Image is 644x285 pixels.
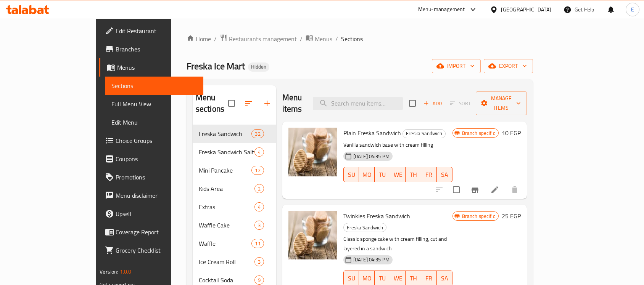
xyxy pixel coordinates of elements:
span: Branch specific [459,213,498,220]
span: Branch specific [459,130,498,137]
div: items [251,129,264,138]
span: TH [409,273,418,284]
a: Menu disclaimer [99,186,203,205]
a: Sections [105,77,203,95]
div: Ice Cream Roll3 [193,253,276,271]
span: Menus [315,34,332,43]
span: Extras [199,202,254,211]
span: TU [378,169,387,180]
a: Branches [99,40,203,58]
span: Upsell [116,209,197,218]
span: Freska Sandwich [344,223,386,232]
span: 11 [252,240,263,247]
div: items [254,221,264,230]
span: Sections [111,81,197,90]
button: WE [390,167,406,182]
span: TU [378,273,387,284]
div: Waffle [199,239,252,248]
span: Menu disclaimer [116,191,197,200]
a: Restaurants management [220,34,297,44]
a: Edit Restaurant [99,22,203,40]
h2: Menu items [282,92,304,115]
div: Kids Area [199,184,254,193]
span: 12 [252,167,263,174]
span: 2 [255,185,264,192]
span: Full Menu View [111,99,197,109]
span: Cocktail Soda [199,275,254,285]
span: WE [393,169,403,180]
span: Freska Sandwich Salty [199,147,254,157]
div: Waffle11 [193,234,276,253]
span: Add [422,99,443,108]
span: Plain Freska Sandwich [343,127,401,139]
button: Manage items [476,91,527,115]
span: 3 [255,222,264,229]
input: search [313,97,403,110]
button: Branch-specific-item [466,181,484,199]
button: import [432,59,481,73]
img: Plain Freska Sandwich [288,128,337,176]
span: Menus [117,63,197,72]
span: Version: [100,267,118,277]
div: Freska Sandwich Salty4 [193,143,276,161]
span: 4 [255,149,264,156]
span: Freska Sandwich [199,129,252,138]
h2: Menu sections [196,92,228,115]
p: Vanilla sandwich base with cream filling [343,140,452,150]
button: SA [437,167,452,182]
span: Sections [341,34,363,43]
span: 9 [255,277,264,284]
span: TH [409,169,418,180]
button: FR [421,167,437,182]
span: Coupons [116,154,197,163]
div: items [251,239,264,248]
span: Freska Sandwich [403,129,445,138]
button: export [484,59,533,73]
span: 3 [255,258,264,266]
span: MO [362,273,372,284]
div: Mini Pancake12 [193,161,276,179]
div: [GEOGRAPHIC_DATA] [501,5,551,14]
a: Coupons [99,150,203,168]
div: items [254,257,264,266]
span: Coverage Report [116,227,197,237]
nav: breadcrumb [187,34,533,44]
span: Select all sections [224,95,240,111]
img: Twinkies Freska Sandwich [288,211,337,259]
a: Choice Groups [99,131,203,150]
span: Twinkies Freska Sandwich [343,210,410,222]
span: Edit Menu [111,118,197,127]
li: / [300,34,303,43]
span: Hidden [248,64,269,70]
a: Grocery Checklist [99,241,203,259]
span: import [438,61,475,71]
span: FR [424,169,434,180]
button: MO [359,167,375,182]
span: export [490,61,527,71]
a: Menus [306,34,332,44]
span: FR [424,273,434,284]
button: Add section [258,94,276,112]
h6: 25 EGP [502,211,521,221]
span: E [631,5,634,14]
span: SU [347,273,356,284]
span: Ice Cream Roll [199,257,254,266]
span: Grocery Checklist [116,246,197,255]
h6: 10 EGP [502,128,521,138]
div: items [251,166,264,175]
div: Freska Sandwich32 [193,125,276,143]
a: Edit Menu [105,113,203,131]
a: Menus [99,58,203,77]
div: Kids Area2 [193,179,276,198]
span: Promotions [116,173,197,182]
span: [DATE] 04:35 PM [350,256,393,263]
span: Mini Pancake [199,166,252,175]
span: [DATE] 04:35 PM [350,153,393,160]
div: items [254,147,264,157]
button: SU [343,167,359,182]
div: items [254,202,264,211]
